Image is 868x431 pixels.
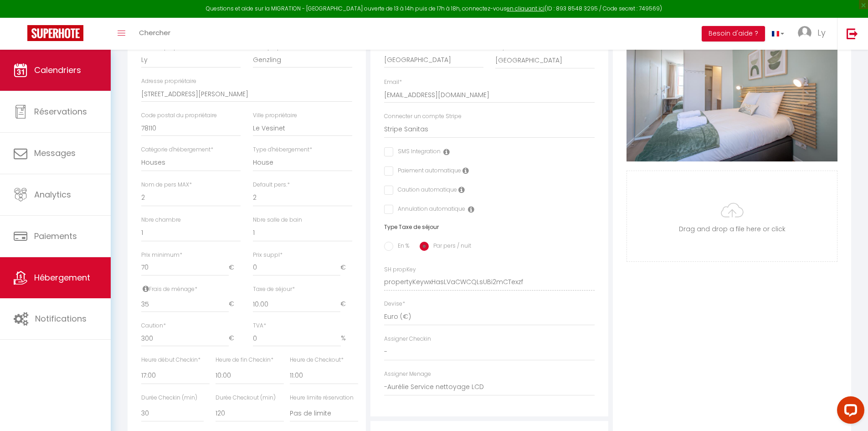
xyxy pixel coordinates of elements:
label: Adresse propriétaire [141,77,196,86]
span: Paiements [34,230,77,242]
label: Durée Checkout (min) [216,394,276,402]
label: Catégorie d'hébergement [141,145,213,154]
label: Assigner Checkin [384,335,431,343]
a: ... Ly [791,18,837,50]
label: Prix suppl [253,251,282,260]
label: Nbre chambre [141,216,181,224]
span: € [340,296,352,312]
span: Chercher [139,28,170,37]
span: Messages [34,147,76,159]
label: En % [393,242,409,252]
span: € [229,260,241,276]
label: Caution automatique [393,186,457,196]
img: Super Booking [27,25,83,41]
span: Analytics [34,189,71,200]
label: Ville propriétaire [253,111,297,120]
label: Heure de Checkout [290,356,344,364]
img: ... [798,26,812,40]
span: € [229,330,241,347]
span: % [341,330,352,347]
label: Nom de pers MAX [141,181,192,189]
h6: Type Taxe de séjour [384,224,595,230]
label: SH propKey [384,265,416,274]
i: Frais de ménage [143,285,149,292]
label: Heure début Checkin [141,356,200,364]
label: Type d'hébergement [253,145,312,154]
img: logout [847,28,858,39]
label: Par pers / nuit [429,242,471,252]
label: Heure de fin Checkin [216,356,273,364]
label: Heure limite réservation [290,394,354,402]
span: Notifications [35,313,87,324]
span: € [229,296,241,312]
label: Durée Checkin (min) [141,394,197,402]
label: Nbre salle de bain [253,216,302,224]
button: Besoin d'aide ? [702,26,765,42]
label: Default pers. [253,181,290,189]
span: Calendriers [34,64,81,76]
label: Taxe de séjour [253,285,295,294]
span: € [340,260,352,276]
label: Assigner Menage [384,370,431,379]
iframe: LiveChat chat widget [830,393,868,431]
a: en cliquant ici [507,5,544,12]
label: Devise [384,300,405,308]
button: Supprimer [710,84,754,98]
label: Email [384,78,402,87]
label: Frais de ménage [141,285,197,294]
span: Réservations [34,106,87,117]
span: Ly [817,27,826,38]
label: Code postal du propriétaire [141,111,217,120]
span: Hébergement [34,272,90,283]
label: Prix minimum [141,251,182,260]
label: Paiement automatique [393,166,461,177]
a: Chercher [132,18,177,50]
label: TVA [253,322,266,330]
label: Connecter un compte Stripe [384,112,462,121]
label: Caution [141,322,166,330]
